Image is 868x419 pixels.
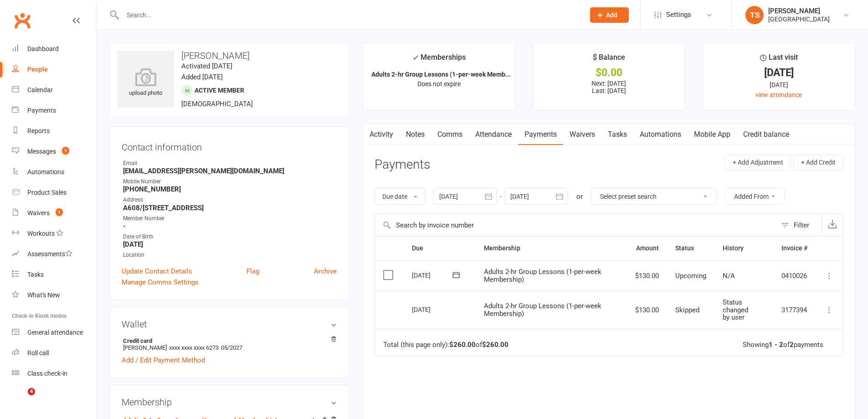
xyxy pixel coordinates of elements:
[400,124,431,145] a: Notes
[768,7,830,15] div: [PERSON_NAME]
[123,222,337,230] strong: -
[773,237,816,260] th: Invoice #
[12,203,96,223] a: Waivers 1
[314,266,337,277] a: Archive
[122,266,192,277] a: Update Contact Details
[12,182,96,203] a: Product Sales
[627,291,667,329] td: $130.00
[541,80,677,94] p: Next: [DATE] Last: [DATE]
[12,100,96,121] a: Payments
[56,208,63,216] span: 1
[563,124,601,145] a: Waivers
[737,124,796,145] a: Credit balance
[590,7,629,23] button: Add
[12,141,96,162] a: Messages 1
[123,185,337,193] strong: [PHONE_NUMBER]
[123,159,337,168] div: Email
[412,302,454,316] div: [DATE]
[123,167,337,175] strong: [EMAIL_ADDRESS][PERSON_NAME][DOMAIN_NAME]
[27,127,50,134] div: Reports
[27,66,48,73] div: People
[27,250,72,258] div: Assessments
[768,15,830,23] div: [GEOGRAPHIC_DATA]
[412,268,454,282] div: [DATE]
[711,68,847,78] div: [DATE]
[431,124,469,145] a: Comms
[412,52,466,68] div: Memberships
[27,209,50,217] div: Waivers
[27,148,56,155] div: Messages
[375,188,425,205] button: Due date
[776,214,822,236] button: Filter
[714,237,773,260] th: History
[195,87,244,94] span: Active member
[120,9,578,21] input: Search...
[12,343,96,363] a: Roll call
[12,39,96,59] a: Dashboard
[9,388,31,410] iframe: Intercom live chat
[375,214,776,236] input: Search by invoice number
[123,204,337,212] strong: A608/[STREET_ADDRESS]
[27,291,60,299] div: What's New
[412,53,418,62] i: ✓
[27,271,44,278] div: Tasks
[601,124,633,145] a: Tasks
[12,244,96,264] a: Assessments
[181,100,253,108] span: [DEMOGRAPHIC_DATA]
[794,220,809,231] div: Filter
[371,71,511,78] strong: Adults 2-hr Group Lessons (1-per-week Memb...
[122,277,199,288] a: Manage Comms Settings
[769,341,783,349] strong: 1 - 2
[518,124,563,145] a: Payments
[27,230,55,237] div: Workouts
[745,6,764,24] div: TS
[773,260,816,291] td: 0410026
[790,341,794,349] strong: 2
[375,158,430,172] h3: Payments
[723,272,735,280] span: N/A
[675,272,706,280] span: Upcoming
[12,285,96,305] a: What's New
[541,68,677,78] div: $0.00
[688,124,737,145] a: Mobile App
[667,237,714,260] th: Status
[123,233,337,241] div: Date of Birth
[793,154,843,171] button: + Add Credit
[773,291,816,329] td: 3177394
[122,319,337,329] h3: Wallet
[723,298,748,321] span: Status changed by user
[760,52,798,68] div: Last visit
[117,68,174,98] div: upload photo
[12,363,96,384] a: Class kiosk mode
[484,302,601,318] span: Adults 2-hr Group Lessons (1-per-week Membership)
[122,355,205,366] a: Add / Edit Payment Method
[123,214,337,223] div: Member Number
[576,191,583,202] div: or
[117,51,341,61] h3: [PERSON_NAME]
[122,336,337,352] li: [PERSON_NAME]
[12,322,96,343] a: General attendance kiosk mode
[169,344,219,351] span: xxxx xxxx xxxx 6273
[593,52,625,68] div: $ Balance
[666,5,691,25] span: Settings
[404,237,476,260] th: Due
[123,251,337,259] div: Location
[627,260,667,291] td: $130.00
[606,11,617,19] span: Add
[12,264,96,285] a: Tasks
[123,240,337,248] strong: [DATE]
[221,344,242,351] span: 05/2027
[27,86,53,93] div: Calendar
[725,188,785,205] button: Added From
[27,107,56,114] div: Payments
[383,341,508,349] div: Total (this page only): of
[469,124,518,145] a: Attendance
[122,397,337,407] h3: Membership
[181,62,232,70] time: Activated [DATE]
[633,124,688,145] a: Automations
[711,80,847,90] div: [DATE]
[12,121,96,141] a: Reports
[743,341,823,349] div: Showing of payments
[28,388,35,395] span: 4
[181,73,223,81] time: Added [DATE]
